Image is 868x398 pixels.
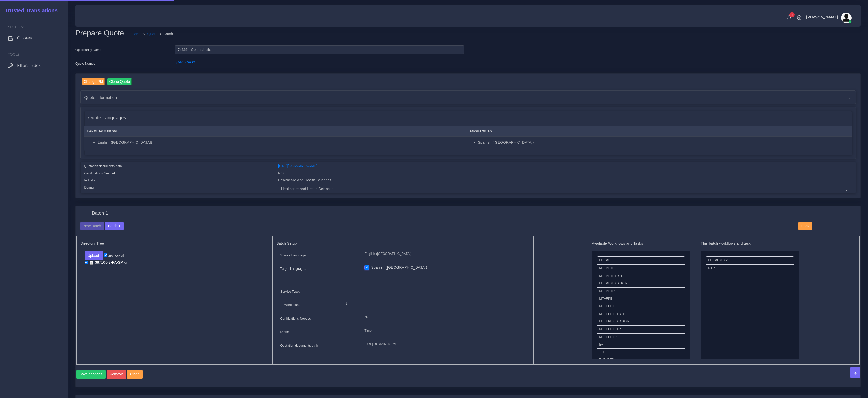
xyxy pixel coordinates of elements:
a: QAR126438 [175,60,195,64]
div: NO [274,170,856,178]
p: Time [364,328,525,334]
span: Effort Index [17,63,41,68]
a: [URL][DOMAIN_NAME] [278,164,317,168]
h2: Prepare Quote [75,29,128,37]
label: Domain [84,185,95,190]
th: Language To [465,126,852,137]
a: Quote [147,31,158,37]
h4: Quote Languages [88,115,126,121]
span: Quote information [84,94,117,100]
li: T+E+DTP [597,356,685,364]
li: Batch 1 [158,31,176,37]
label: Quotation documents path [280,343,318,348]
img: avatar [841,13,852,23]
h5: This batch workflows and task [701,241,799,246]
input: un/check all [104,253,107,257]
input: Clone Quote [107,78,132,85]
label: Target Languages [280,266,306,271]
a: Remove [107,370,127,379]
li: MT+PE+E+P [706,256,794,265]
button: Upload [85,251,103,260]
label: Driver [280,330,289,334]
li: E+P [597,341,685,349]
label: Industry [84,178,96,183]
a: Batch 1 [105,224,123,228]
label: un/check all [104,253,124,258]
div: Quote information [81,91,856,104]
a: Clone [127,370,143,379]
button: New Batch [80,222,104,231]
label: Quote Number [75,61,96,66]
label: Source Language [280,253,306,258]
p: NO [364,314,525,320]
label: Spanish ([GEOGRAPHIC_DATA]) [371,265,427,270]
span: 1 [789,12,795,17]
a: 1 [785,15,794,21]
h5: Directory Tree [81,241,268,246]
span: Logs [801,224,809,228]
li: MT+FPE+E+DTP [597,310,685,318]
li: MT+PE+E+DTP+P [597,280,685,288]
button: Clone [127,370,143,379]
li: MT+FPE+E [597,303,685,310]
label: Opportunity Name [75,47,102,52]
li: MT+FPE [597,295,685,303]
h5: Available Workflows and Tasks [592,241,690,246]
button: Batch 1 [105,222,123,231]
li: MT+PE+E [597,264,685,272]
span: Sections [8,25,25,29]
button: Save changes [76,370,106,379]
a: New Batch [80,224,104,228]
h4: Batch 1 [92,211,108,216]
p: [URL][DOMAIN_NAME] [364,341,525,347]
a: [PERSON_NAME]avatar [803,13,853,23]
label: Service Type: [280,289,300,294]
li: MT+FPE+E+P [597,325,685,333]
a: Quotes [4,33,64,44]
label: Certifications Needed [84,171,115,176]
li: MT+FPE+E+DTP+P [597,318,685,326]
li: MT+PE [597,256,685,265]
a: Effort Index [4,60,64,71]
div: Healthcare and Health Sciences [274,178,856,185]
button: Remove [107,370,126,379]
a: Trusted Translations [1,6,58,15]
li: T+E [597,348,685,356]
li: MT+PE+E+DTP [597,272,685,280]
label: Quotation documents path [84,164,122,169]
a: 387100-2-PA-SP.idml [88,260,132,265]
li: Spanish ([GEOGRAPHIC_DATA]) [478,140,849,145]
button: Logs [798,222,812,231]
th: Language From [84,126,465,137]
li: MT+FPE+P [597,333,685,341]
h5: Batch Setup [277,241,529,246]
li: English ([GEOGRAPHIC_DATA]) [97,140,462,145]
span: Quotes [17,35,32,41]
p: 1 [345,301,521,306]
p: English ([GEOGRAPHIC_DATA]) [364,251,525,257]
li: DTP [706,264,794,272]
span: Tools [8,52,20,56]
label: Certifications Needed [280,316,311,321]
input: Change PM [82,78,105,85]
li: MT+PE+P [597,287,685,295]
a: Home [132,31,142,37]
label: Wordcount [284,303,300,307]
span: [PERSON_NAME] [806,15,838,19]
h2: Trusted Translations [1,7,58,14]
